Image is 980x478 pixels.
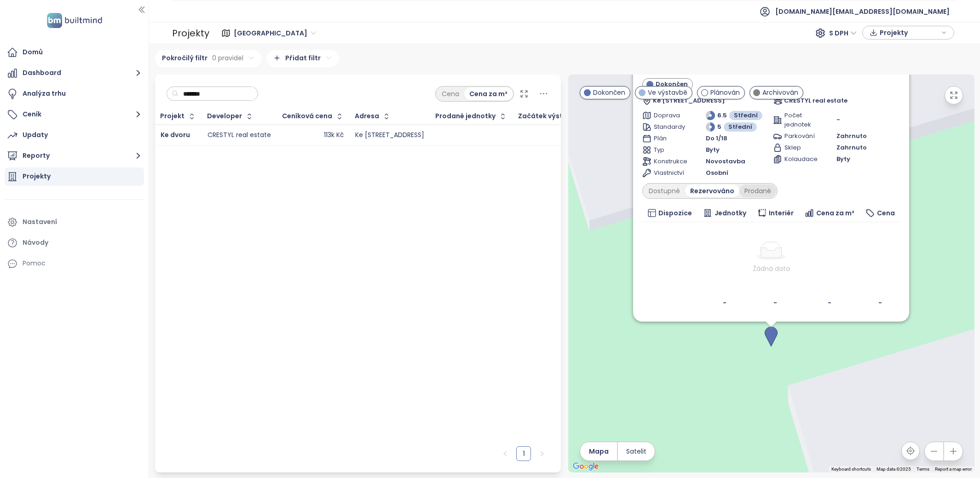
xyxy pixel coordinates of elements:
span: Interiér [769,208,794,218]
span: Cena [877,208,895,218]
li: Následující strana [535,446,549,461]
div: Pomoc [23,258,46,269]
li: Předchozí strana [498,446,513,461]
span: Jednotky [715,208,746,218]
div: Projekt [160,113,184,119]
div: Začátek výstavby [518,113,579,119]
b: - [878,298,882,307]
div: CRESTYL real estate [208,131,271,139]
span: Novostavba [706,157,745,166]
span: Mapa [589,446,609,456]
div: Ke [STREET_ADDRESS] [355,131,424,139]
div: Cena [437,87,464,100]
span: 0 pravidel [212,53,243,63]
span: Do 1/18 [706,134,727,143]
span: Typ [654,145,686,155]
span: Praha [234,26,316,40]
span: Parkování [784,132,816,141]
div: Pokročilý filtr [155,50,262,67]
span: Konstrukce [654,157,686,166]
span: Dispozice [658,208,692,218]
a: Projekty [5,167,144,186]
span: Byty [706,145,720,155]
span: - [836,115,840,125]
span: Zahrnuto [836,132,867,141]
div: Dostupné [644,184,685,197]
div: 113k Kč [324,131,344,139]
div: Domů [23,46,43,58]
span: Ve výstavbě [648,87,687,98]
a: Domů [5,43,144,62]
span: Ke dvoru [161,130,190,139]
span: 5 [717,122,721,132]
span: Plánován [710,87,740,98]
span: Ke [STREET_ADDRESS] [653,96,725,105]
b: - [723,298,726,307]
span: Kolaudace [784,155,816,164]
span: Archivován [762,87,798,98]
div: Přidat filtr [266,50,339,67]
span: Vlastnictví [654,168,686,178]
span: Prodané jednotky [435,113,496,119]
div: Adresa [355,113,379,119]
button: Dashboard [5,64,144,82]
div: Analýza trhu [23,88,66,99]
b: - [774,298,778,307]
span: Cena za m² [816,208,854,218]
span: Střední [734,111,758,120]
a: Analýza trhu [5,85,144,103]
span: Sklep [784,143,816,152]
span: Plán [654,134,686,143]
span: Zahrnuto [836,143,867,152]
img: logo [44,11,105,30]
span: [DOMAIN_NAME][EMAIL_ADDRESS][DOMAIN_NAME] [775,0,950,23]
span: left [502,451,508,456]
span: Map data ©2025 [876,466,911,472]
div: Developer [207,113,242,119]
span: 6.5 [717,111,727,120]
div: Žádná data [646,264,896,274]
span: Standardy [654,122,686,132]
button: Keyboard shortcuts [831,466,871,472]
div: Cena za m² [464,87,513,100]
div: Nastavení [23,216,57,228]
button: left [498,446,513,461]
div: button [867,26,949,40]
a: Updaty [5,126,144,144]
a: Návody [5,234,144,252]
a: Nastavení [5,213,144,231]
div: Rezervováno [685,184,739,197]
span: Satelit [626,446,646,456]
span: CRESTYL real estate [784,96,847,105]
button: Reporty [5,147,144,165]
a: Terms (opens in new tab) [917,466,929,472]
span: Dokončen [593,87,625,98]
div: Updaty [23,129,48,141]
span: Střední [728,122,752,132]
b: - [828,298,831,307]
span: S DPH [829,26,857,40]
div: Ceníková cena [282,113,332,119]
span: Projekty [880,26,939,40]
button: Ceník [5,105,144,124]
button: right [535,446,549,461]
span: Byty [836,155,850,164]
button: Satelit [618,442,655,461]
span: Doprava [654,111,686,120]
div: Projekty [172,24,209,42]
a: 1 [517,447,530,461]
div: Pomoc [5,254,144,273]
button: Mapa [580,442,617,461]
div: Návody [23,237,48,248]
a: Report a map error [935,466,972,472]
div: Prodané [739,184,776,197]
li: 1 [516,446,531,461]
span: Počet jednotek [784,111,816,129]
a: Open this area in Google Maps (opens a new window) [571,461,601,472]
